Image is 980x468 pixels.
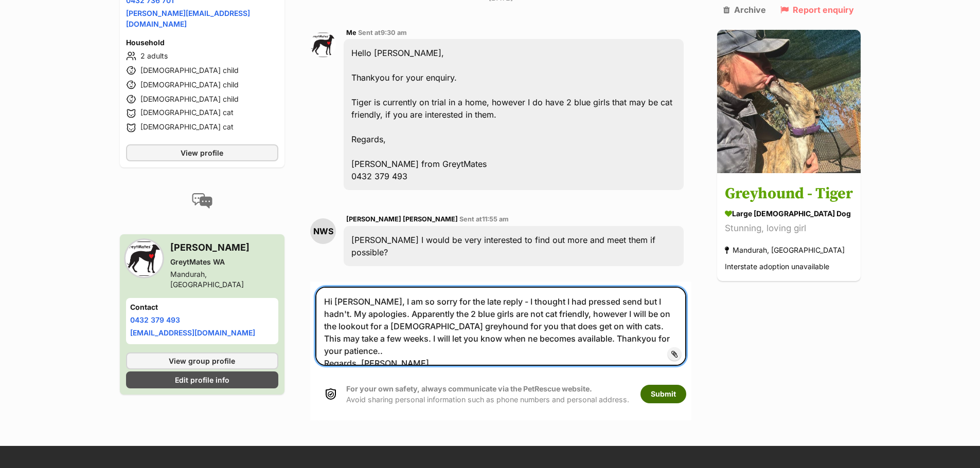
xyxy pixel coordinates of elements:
[725,244,845,257] div: Mandurah, [GEOGRAPHIC_DATA]
[310,32,336,58] img: Julie Kym McLean profile pic
[725,183,853,206] h3: Greyhound - Tiger
[169,355,235,366] span: View group profile
[723,5,766,14] a: Archive
[358,29,407,36] span: Sent at
[346,29,357,36] span: Me
[126,93,279,105] li: [DEMOGRAPHIC_DATA] child
[126,240,162,276] img: GreytMates WA profile pic
[725,222,853,236] div: Stunning, loving girl
[344,226,683,266] div: [PERSON_NAME] I would be very interested to find out more and meet them if possible?
[126,144,279,161] a: View profile
[130,315,180,324] a: 0432 379 493
[192,193,212,209] img: conversation-icon-4a6f8262b818ee0b60e3300018af0b2d0b884aa5de6e9bcb8d3d4eeb1a70a7c4.svg
[310,218,336,244] div: NWS
[126,38,279,48] h4: Household
[640,385,686,403] button: Submit
[126,64,279,77] li: [DEMOGRAPHIC_DATA] child
[170,269,279,290] div: Mandurah, [GEOGRAPHIC_DATA]
[346,383,629,405] p: Avoid sharing personal information such as phone numbers and personal address.
[126,122,279,134] li: [DEMOGRAPHIC_DATA] cat
[717,175,861,282] a: Greyhound - Tiger large [DEMOGRAPHIC_DATA] Dog Stunning, loving girl Mandurah, [GEOGRAPHIC_DATA] ...
[130,302,275,312] h4: Contact
[130,328,255,337] a: [EMAIL_ADDRESS][DOMAIN_NAME]
[459,215,509,223] span: Sent at
[482,215,509,223] span: 11:55 am
[780,5,854,14] a: Report enquiry
[170,240,279,255] h3: [PERSON_NAME]
[126,352,279,369] a: View group profile
[126,50,279,62] li: 2 adults
[346,215,458,223] span: [PERSON_NAME] [PERSON_NAME]
[126,107,279,120] li: [DEMOGRAPHIC_DATA] cat
[175,375,229,385] span: Edit profile info
[170,257,279,267] div: GreytMates WA
[725,209,853,219] div: large [DEMOGRAPHIC_DATA] Dog
[181,147,223,158] span: View profile
[126,79,279,91] li: [DEMOGRAPHIC_DATA] child
[344,39,683,190] div: Hello [PERSON_NAME], Thankyou for your enquiry. Tiger is currently on trial in a home, however I ...
[346,384,592,393] strong: For your own safety, always communicate via the PetRescue website.
[717,30,861,173] img: Greyhound - Tiger
[126,9,250,28] a: [PERSON_NAME][EMAIL_ADDRESS][DOMAIN_NAME]
[725,263,829,271] span: Interstate adoption unavailable
[126,371,279,388] a: Edit profile info
[381,29,407,36] span: 9:30 am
